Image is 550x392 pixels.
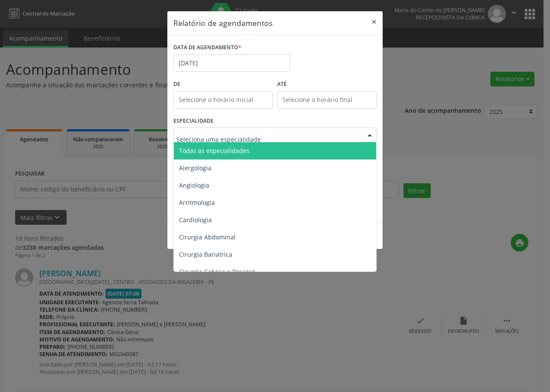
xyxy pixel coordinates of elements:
[176,131,359,148] input: Seleciona uma especialidade
[179,164,211,172] span: Alergologia
[365,11,383,32] button: Close
[179,233,236,241] span: Cirurgia Abdominal
[173,115,214,128] label: ESPECIALIDADE
[173,54,290,72] input: Selecione uma data ou intervalo
[179,198,215,207] span: Arritmologia
[173,91,273,108] input: Selecione o horário inicial
[179,181,209,189] span: Angiologia
[173,78,273,91] label: De
[277,78,377,91] label: ATÉ
[173,41,241,54] label: DATA DE AGENDAMENTO
[179,216,212,224] span: Cardiologia
[179,250,232,258] span: Cirurgia Bariatrica
[277,91,377,108] input: Selecione o horário final
[179,268,255,276] span: Cirurgia Cabeça e Pescoço
[173,17,272,29] h5: Relatório de agendamentos
[179,147,249,155] span: Todas as especialidades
